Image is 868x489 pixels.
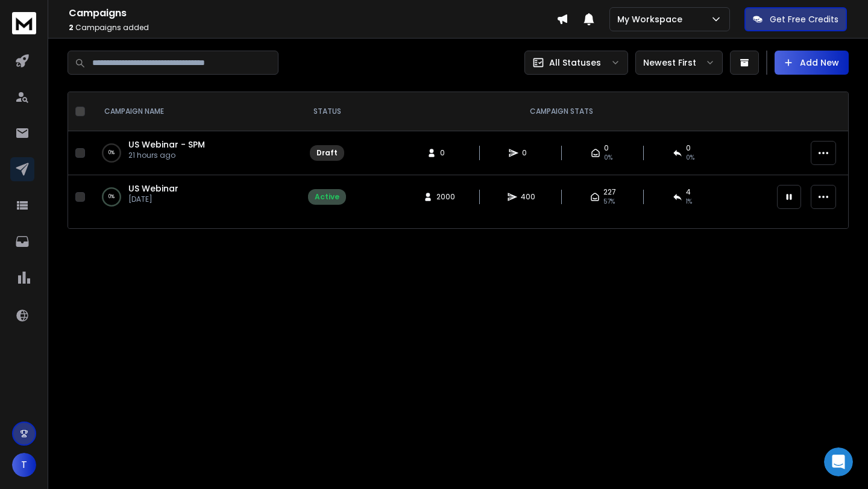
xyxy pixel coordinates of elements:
[19,226,188,320] div: Sure, I can add the credits for you. Could you please confirm if you have used any of the credits...
[549,57,601,69] p: All Statuses
[189,5,212,28] button: Home
[12,453,36,477] button: T
[10,195,198,327] div: Hey​Sure, I can add the credits for you. Could you please confirm if you have used any of the cre...
[617,13,687,25] p: My Workspace
[10,349,231,385] div: Team says…
[108,191,115,203] p: 0 %
[128,182,178,195] a: US Webinar
[19,394,28,404] button: Emoji picker
[108,147,115,159] p: 0 %
[603,197,615,207] span: 57 %
[12,12,36,34] img: logo
[521,192,535,202] span: 400
[604,143,609,153] span: 0
[128,195,178,204] p: [DATE]
[69,6,556,20] h1: Campaigns
[604,153,612,163] span: 0%
[69,23,556,33] p: Campaigns added
[34,7,54,26] img: Profile image for Box
[58,11,76,20] h1: Box
[316,148,338,158] div: Draft
[603,187,616,197] span: 227
[635,51,723,75] button: Newest First
[353,92,770,131] th: CAMPAIGN STATS
[212,5,233,26] div: Close
[686,143,691,153] span: 0
[19,329,114,337] div: [PERSON_NAME] • 3h ago
[10,357,231,390] textarea: Message…
[301,92,353,131] th: STATUS
[133,349,231,375] div: + [PERSON_NAME]
[824,447,853,476] iframe: Intercom live chat
[686,153,694,163] span: 0%
[686,197,692,207] span: 1 %
[315,192,339,202] div: Active
[686,187,691,197] span: 4
[90,92,301,131] th: CAMPAIGN NAME
[775,51,849,75] button: Add New
[38,394,48,404] button: Gif picker
[440,148,452,158] span: 0
[69,22,74,33] span: 2
[90,131,301,175] td: 0%US Webinar - SPM21 hours ago
[128,151,205,160] p: 21 hours ago
[90,175,301,219] td: 0%US Webinar[DATE]
[10,195,231,349] div: Raj says…
[19,202,188,225] div: Hey ​
[57,394,67,404] button: Upload attachment
[128,139,205,151] a: US Webinar - SPM
[744,7,847,31] button: Get Free Credits
[8,5,31,28] button: go back
[10,9,231,195] div: Team says…
[770,13,838,25] p: Get Free Credits
[207,390,226,409] button: Send a message…
[522,148,534,158] span: 0
[436,192,455,202] span: 2000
